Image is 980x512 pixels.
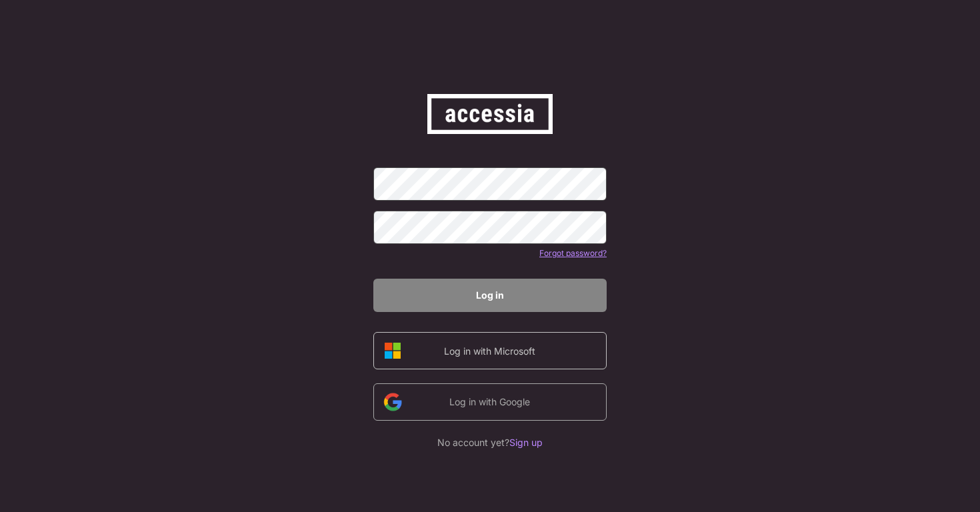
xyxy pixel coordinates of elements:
[509,437,543,448] font: Sign up
[373,279,607,312] button: Log in
[535,248,607,259] div: Forgot password?
[433,395,546,409] div: Log in with Google
[433,344,546,358] div: Log in with Microsoft
[373,435,607,449] div: No account yet?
